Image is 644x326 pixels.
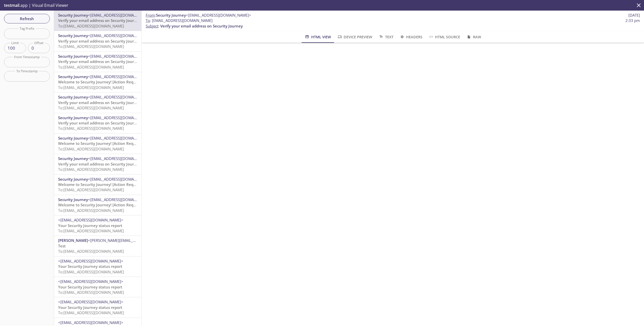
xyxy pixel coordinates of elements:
span: <[EMAIL_ADDRESS][DOMAIN_NAME]> [186,13,251,18]
div: <[EMAIL_ADDRESS][DOMAIN_NAME]>Your Security Journey status reportTo:[EMAIL_ADDRESS][DOMAIN_NAME] [54,297,141,317]
span: Security Journey [58,54,88,59]
button: Refresh [4,14,50,23]
span: <[EMAIL_ADDRESS][DOMAIN_NAME]> [88,13,153,18]
span: To: [EMAIL_ADDRESS][DOMAIN_NAME] [58,44,124,49]
div: Security Journey<[EMAIL_ADDRESS][DOMAIN_NAME]>Verify your email address on Security JourneyTo:[EM... [54,113,141,133]
span: Verify your email address on Security Journey [58,120,141,125]
p: : [146,18,640,29]
span: HTML Source [428,34,460,40]
span: Security Journey [156,13,186,18]
span: Verify your email address on Security Journey [58,39,141,44]
div: Security Journey<[EMAIL_ADDRESS][DOMAIN_NAME]>Verify your email address on Security JourneyTo:[EM... [54,92,141,113]
span: <[PERSON_NAME][EMAIL_ADDRESS][DOMAIN_NAME]> [88,238,182,243]
span: To: [EMAIL_ADDRESS][DOMAIN_NAME] [58,126,124,131]
span: To: [EMAIL_ADDRESS][DOMAIN_NAME] [58,85,124,90]
span: <[EMAIL_ADDRESS][DOMAIN_NAME]> [88,156,153,161]
span: From [146,13,155,18]
div: Security Journey<[EMAIL_ADDRESS][DOMAIN_NAME]>Verify your email address on Security JourneyTo:[EM... [54,154,141,174]
span: 2:33 pm [625,18,640,23]
span: Your Security Journey status report [58,284,122,289]
span: Test [58,243,66,248]
span: <[EMAIL_ADDRESS][DOMAIN_NAME]> [88,197,153,202]
span: [DATE] [628,13,640,18]
span: HTML View [304,34,331,40]
span: <[EMAIL_ADDRESS][DOMAIN_NAME]> [58,299,123,304]
div: Security Journey<[EMAIL_ADDRESS][DOMAIN_NAME]>Verify your email address on Security JourneyTo:[EM... [54,31,141,51]
span: Verify your email address on Security Journey [58,161,141,167]
div: Security Journey<[EMAIL_ADDRESS][DOMAIN_NAME]>Welcome to Security Journey! [Action Required]To:[E... [54,72,141,92]
div: Security Journey<[EMAIL_ADDRESS][DOMAIN_NAME]>Verify your email address on Security JourneyTo:[EM... [54,11,141,31]
span: To: [EMAIL_ADDRESS][DOMAIN_NAME] [58,64,124,70]
span: Raw [466,34,481,40]
div: <[EMAIL_ADDRESS][DOMAIN_NAME]>Your Security Journey status reportTo:[EMAIL_ADDRESS][DOMAIN_NAME] [54,256,141,277]
span: <[EMAIL_ADDRESS][DOMAIN_NAME]> [58,258,123,264]
span: To: [EMAIL_ADDRESS][DOMAIN_NAME] [58,290,124,295]
span: Device Preview [337,34,372,40]
span: Welcome to Security Journey! [Action Required] [58,141,144,146]
span: : [146,13,251,18]
div: Security Journey<[EMAIL_ADDRESS][DOMAIN_NAME]>Welcome to Security Journey! [Action Required]To:[E... [54,134,141,154]
span: To: [EMAIL_ADDRESS][DOMAIN_NAME] [58,269,124,274]
span: Welcome to Security Journey! [Action Required] [58,182,144,187]
div: Security Journey<[EMAIL_ADDRESS][DOMAIN_NAME]>Welcome to Security Journey! [Action Required]To:[E... [54,175,141,195]
span: To: [EMAIL_ADDRESS][DOMAIN_NAME] [58,187,124,192]
span: <[EMAIL_ADDRESS][DOMAIN_NAME]> [58,217,123,222]
span: To: [EMAIL_ADDRESS][DOMAIN_NAME] [58,208,124,213]
span: Security Journey [58,136,88,141]
span: <[EMAIL_ADDRESS][DOMAIN_NAME]> [88,94,153,100]
span: To [146,18,150,23]
span: Your Security Journey status report [58,305,122,310]
span: To: [EMAIL_ADDRESS][DOMAIN_NAME] [58,167,124,172]
span: Verify your email address on Security Journey [58,59,141,64]
span: <[EMAIL_ADDRESS][DOMAIN_NAME]> [88,33,153,38]
span: <[EMAIL_ADDRESS][DOMAIN_NAME]> [88,74,153,79]
span: <[EMAIL_ADDRESS][DOMAIN_NAME]> [88,54,153,59]
span: Security Journey [58,115,88,120]
span: Verify your email address on Security Journey [58,100,141,105]
span: Verify your email address on Security Journey [58,18,141,23]
span: Subject [146,23,158,28]
span: Security Journey [58,156,88,161]
div: <[EMAIL_ADDRESS][DOMAIN_NAME]>Your Security Journey status reportTo:[EMAIL_ADDRESS][DOMAIN_NAME] [54,215,141,236]
span: Security Journey [58,94,88,100]
span: Verify your email address on Security Journey [160,23,243,28]
span: Your Security Journey status report [58,264,122,269]
span: Headers [399,34,422,40]
span: To: [EMAIL_ADDRESS][DOMAIN_NAME] [58,249,124,254]
span: Welcome to Security Journey! [Action Required] [58,202,144,207]
span: [PERSON_NAME] [58,238,88,243]
div: Security Journey<[EMAIL_ADDRESS][DOMAIN_NAME]>Welcome to Security Journey! [Action Required]To:[E... [54,195,141,215]
span: Security Journey [58,197,88,202]
span: To: [EMAIL_ADDRESS][DOMAIN_NAME] [58,23,124,28]
span: To: [EMAIL_ADDRESS][DOMAIN_NAME] [58,310,124,315]
div: <[EMAIL_ADDRESS][DOMAIN_NAME]>Your Security Journey status reportTo:[EMAIL_ADDRESS][DOMAIN_NAME] [54,277,141,297]
span: Security Journey [58,74,88,79]
span: To: [EMAIL_ADDRESS][DOMAIN_NAME] [58,146,124,151]
span: <[EMAIL_ADDRESS][DOMAIN_NAME]> [58,279,123,284]
span: To: [EMAIL_ADDRESS][DOMAIN_NAME] [58,105,124,110]
span: <[EMAIL_ADDRESS][DOMAIN_NAME]> [88,115,153,120]
span: Text [378,34,393,40]
span: <[EMAIL_ADDRESS][DOMAIN_NAME]> [88,136,153,141]
span: <[EMAIL_ADDRESS][DOMAIN_NAME]> [88,177,153,182]
div: [PERSON_NAME]<[PERSON_NAME][EMAIL_ADDRESS][DOMAIN_NAME]>TestTo:[EMAIL_ADDRESS][DOMAIN_NAME] [54,236,141,256]
div: Security Journey<[EMAIL_ADDRESS][DOMAIN_NAME]>Verify your email address on Security JourneyTo:[EM... [54,52,141,72]
span: <[EMAIL_ADDRESS][DOMAIN_NAME]> [58,320,123,325]
span: Security Journey [58,177,88,182]
span: Security Journey [58,13,88,18]
span: Security Journey [58,33,88,38]
span: : [EMAIL_ADDRESS][DOMAIN_NAME] [146,18,213,23]
span: To: [EMAIL_ADDRESS][DOMAIN_NAME] [58,228,124,233]
span: Welcome to Security Journey! [Action Required] [58,79,144,84]
span: Refresh [8,15,46,22]
span: testmail [4,3,19,8]
span: Your Security Journey status report [58,223,122,228]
